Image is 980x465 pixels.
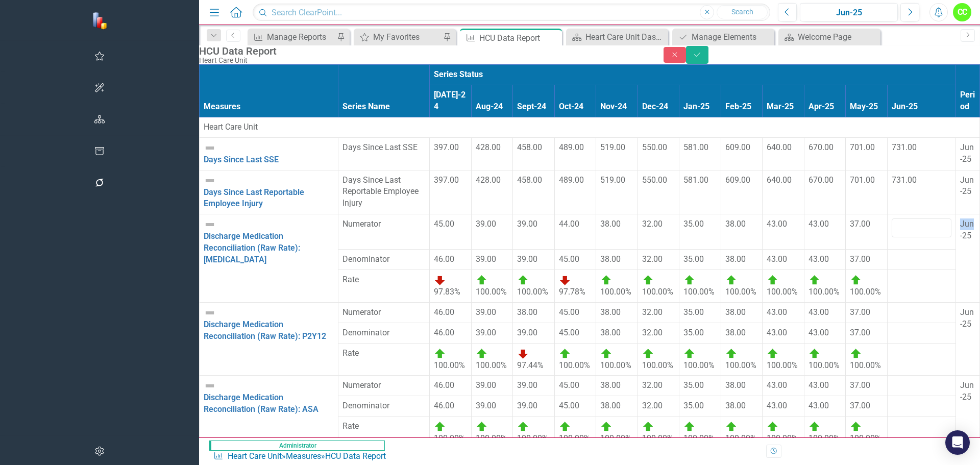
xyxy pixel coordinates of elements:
span: 428.00 [476,175,501,185]
span: 609.00 [725,175,750,185]
span: 731.00 [892,175,917,185]
span: 43.00 [767,380,787,390]
span: 45.00 [434,219,454,229]
img: On Target [517,421,529,433]
img: Below Plan [559,274,571,286]
span: 32.00 [642,401,663,410]
div: Jun-25 [960,142,975,165]
span: 38.00 [600,254,621,264]
span: 100.00% [850,360,881,370]
div: Jun-25 [892,101,952,113]
span: Days Since Last SSE [342,142,418,152]
div: HCU Data Report [479,32,559,44]
span: 38.00 [725,219,746,229]
span: 43.00 [808,380,829,390]
span: 100.00% [683,287,715,297]
span: 100.00% [683,360,715,370]
div: Welcome Page [798,31,878,43]
span: 458.00 [517,142,542,152]
span: 701.00 [850,142,875,152]
img: Not Defined [204,142,216,154]
span: Numerator [342,219,381,229]
span: 100.00% [600,433,631,443]
div: Mar-25 [767,101,800,113]
span: Administrator [209,440,385,451]
span: 100.00% [434,360,465,370]
span: 100.00% [808,433,840,443]
span: 39.00 [517,254,537,264]
span: 38.00 [725,328,746,337]
div: My Favorites [373,31,440,43]
img: On Target [476,274,488,286]
img: On Target [725,421,738,433]
span: 519.00 [600,142,625,152]
a: Manage Reports [250,31,334,43]
img: On Target [683,421,696,433]
span: 100.00% [642,287,673,297]
span: 32.00 [642,254,663,264]
span: 43.00 [767,401,787,410]
a: Days Since Last SSE [204,155,279,164]
button: Jun-25 [800,3,898,21]
span: 550.00 [642,175,667,185]
img: On Target [476,421,488,433]
div: Jun-25 [960,307,975,330]
span: 100.00% [725,433,756,443]
span: 100.00% [600,360,631,370]
div: Aug-24 [476,101,509,113]
div: Dec-24 [642,101,675,113]
span: 100.00% [559,433,590,443]
span: 46.00 [434,380,454,390]
span: 100.00% [767,433,798,443]
span: 100.00% [767,360,798,370]
a: Heart Care Unit [228,451,282,461]
div: May-25 [850,101,883,113]
span: 38.00 [600,401,621,410]
span: 35.00 [683,219,704,229]
img: Not Defined [204,380,216,392]
input: Search ClearPoint... [253,4,770,21]
span: 39.00 [476,401,496,410]
span: 39.00 [476,307,496,317]
div: Oct-24 [559,101,592,113]
span: 100.00% [517,287,548,297]
span: 581.00 [683,175,708,185]
button: CC [953,3,971,21]
img: On Target [642,348,654,360]
img: On Target [683,274,696,286]
img: On Target [517,274,529,286]
div: Jun-25 [960,380,975,403]
span: 43.00 [808,219,829,229]
span: 97.83% [434,287,460,297]
div: Manage Reports [267,31,334,43]
span: 100.00% [434,433,465,443]
img: On Target [476,348,488,360]
span: 701.00 [850,175,875,185]
span: 100.00% [850,433,881,443]
div: Feb-25 [725,101,758,113]
a: Discharge Medication Reconciliation (Raw Rate): [MEDICAL_DATA] [204,231,300,264]
div: Jun-25 [960,218,975,242]
img: On Target [850,348,862,360]
img: On Target [434,348,446,360]
img: On Target [808,421,821,433]
span: 39.00 [517,401,537,410]
img: On Target [767,421,779,433]
span: 519.00 [600,175,625,185]
div: Heart Care Unit [199,57,643,64]
span: 37.00 [850,380,870,390]
span: Denominator [342,328,389,337]
div: Jun-25 [960,175,975,198]
img: On Target [559,348,571,360]
a: Measures [286,451,321,461]
span: 43.00 [767,307,787,317]
span: 44.00 [559,219,579,229]
span: 37.00 [850,254,870,264]
img: On Target [725,348,738,360]
span: 100.00% [476,287,507,297]
span: 37.00 [850,328,870,337]
span: 46.00 [434,401,454,410]
span: 100.00% [476,360,507,370]
span: 39.00 [476,254,496,264]
img: On Target [767,348,779,360]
